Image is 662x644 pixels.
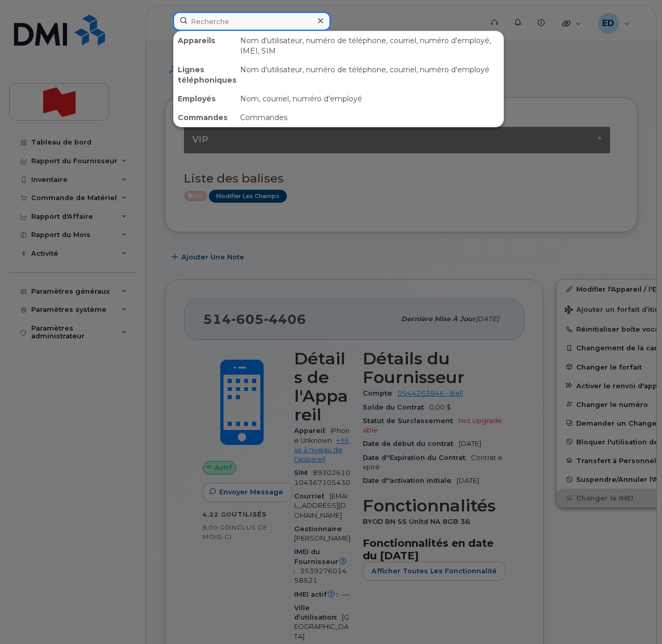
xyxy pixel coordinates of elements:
[236,108,504,127] div: Commandes
[174,31,236,60] div: Appareils
[174,60,236,89] div: Lignes téléphoniques
[174,89,236,108] div: Employés
[174,108,236,127] div: Commandes
[236,31,504,60] div: Nom d'utilisateur, numéro de téléphone, courriel, numéro d'employé, IMEI, SIM
[236,89,504,108] div: Nom, courriel, numéro d'employé
[236,60,504,89] div: Nom d'utilisateur, numéro de téléphone, courriel, numéro d'employé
